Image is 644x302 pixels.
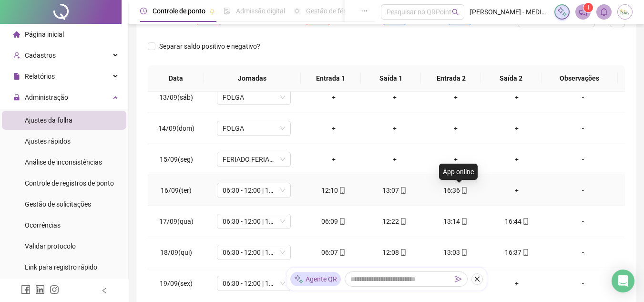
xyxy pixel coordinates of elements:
span: Administração [25,94,68,101]
div: + [494,185,540,196]
span: instagram [50,285,59,294]
span: user-add [13,52,20,59]
span: send [455,276,462,282]
div: 16:44 [494,216,540,227]
span: file [13,73,20,80]
span: 15/09(seg) [160,156,193,163]
span: search [452,9,459,16]
div: + [494,92,540,103]
div: 16:36 [433,185,479,196]
div: 13:07 [372,185,418,196]
span: clock-circle [140,8,147,14]
span: mobile [338,218,346,225]
div: - [555,278,611,289]
span: mobile [460,187,468,194]
div: + [372,154,418,165]
div: 13:03 [433,247,479,258]
span: close [474,276,480,282]
span: home [13,31,20,38]
span: 06:30 - 12:00 | 13:00 - 16:30 [223,214,285,229]
span: Controle de registros de ponto [25,179,114,187]
span: 19/09(sex) [160,280,193,287]
span: Ajustes da folha [25,116,72,124]
span: Relatórios [25,73,55,80]
img: sparkle-icon.fc2bf0ac1784a2077858766a79e2daf3.svg [557,7,567,17]
span: Controle de ponto [153,7,205,15]
span: Ocorrências [25,221,61,229]
span: 17/09(qua) [159,218,194,225]
sup: 1 [583,3,593,12]
div: + [494,278,540,289]
span: Admissão digital [236,7,285,15]
span: FOLGA [223,90,285,104]
span: mobile [399,249,407,256]
div: 12:10 [311,185,357,196]
div: + [311,92,357,103]
span: 1 [587,4,590,11]
div: 13:14 [433,216,479,227]
div: + [372,92,418,103]
div: - [555,92,611,103]
div: - [555,154,611,165]
span: Página inicial [25,31,64,38]
div: App online [439,164,478,180]
span: Análise de inconsistências [25,158,102,166]
span: notification [579,8,587,16]
th: Saída 1 [361,65,421,92]
th: Entrada 2 [421,65,481,92]
span: mobile [399,218,407,225]
span: Link para registro rápido [25,263,97,271]
span: mobile [521,218,529,225]
div: 06:07 [311,247,357,258]
img: 72833 [618,5,632,19]
span: 18/09(qui) [160,249,192,256]
div: + [311,154,357,165]
span: Gestão de férias [306,7,354,15]
span: mobile [338,187,346,194]
div: - [555,123,611,134]
th: Observações [542,65,618,92]
span: mobile [338,249,346,256]
th: Jornadas [204,65,301,92]
span: file-done [224,8,230,14]
div: - [555,185,611,196]
span: Gestão de solicitações [25,200,91,208]
div: + [494,123,540,134]
span: Observações [549,73,610,83]
span: facebook [21,285,31,294]
span: mobile [399,187,407,194]
div: Open Intercom Messenger [612,270,634,292]
div: + [433,123,479,134]
span: 06:30 - 12:00 | 13:00 - 16:30 [223,245,285,260]
span: 06:30 - 12:00 | 13:00 - 16:30 [223,183,285,198]
span: FOLGA [223,121,285,135]
span: [PERSON_NAME] - MEDIC WORK SAÚDE OCUPACIONAL [470,7,549,17]
span: 13/09(sáb) [159,94,193,101]
span: ellipsis [361,8,368,14]
div: + [494,154,540,165]
span: Validar protocolo [25,242,76,250]
span: left [101,287,108,294]
div: + [311,123,357,134]
th: Data [148,65,204,92]
div: 12:08 [372,247,418,258]
span: mobile [460,218,468,225]
span: 06:30 - 12:00 | 13:00 - 15:30 [223,276,285,291]
span: Separar saldo positivo e negativo? [155,41,264,52]
th: Saída 2 [481,65,541,92]
img: sparkle-icon.fc2bf0ac1784a2077858766a79e2daf3.svg [294,274,304,284]
div: - [555,216,611,227]
div: + [433,154,479,165]
div: - [555,247,611,258]
span: pushpin [209,9,215,14]
div: 12:22 [372,216,418,227]
div: 06:09 [311,216,357,227]
div: Agente QR [290,272,341,286]
span: sun [294,8,300,14]
span: Ajustes rápidos [25,137,71,145]
span: bell [600,8,608,16]
span: FERIADO FERIADO MUNICIPAL - ANIVERSÁRIO DA CIDADE [223,152,285,167]
span: mobile [521,249,529,256]
div: + [433,92,479,103]
th: Entrada 1 [301,65,361,92]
